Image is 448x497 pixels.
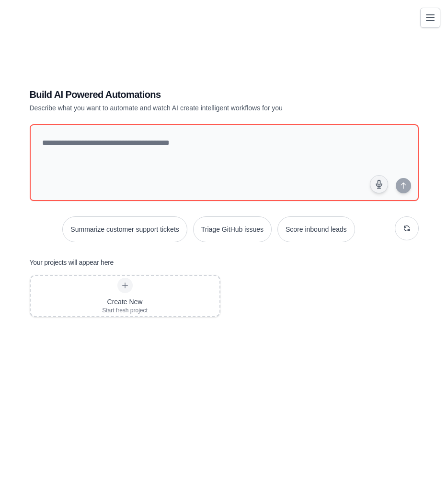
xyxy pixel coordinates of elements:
button: Click to speak your automation idea [370,175,388,193]
button: Summarize customer support tickets [62,216,187,242]
button: Score inbound leads [277,216,355,242]
h1: Build AI Powered Automations [30,88,352,101]
button: Triage GitHub issues [193,216,272,242]
p: Describe what you want to automate and watch AI create intelligent workflows for you [30,103,352,113]
button: Toggle navigation [420,8,440,28]
div: Start fresh project [102,307,148,314]
h3: Your projects will appear here [30,258,114,267]
button: Get new suggestions [395,216,419,240]
div: Create New [102,297,148,307]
